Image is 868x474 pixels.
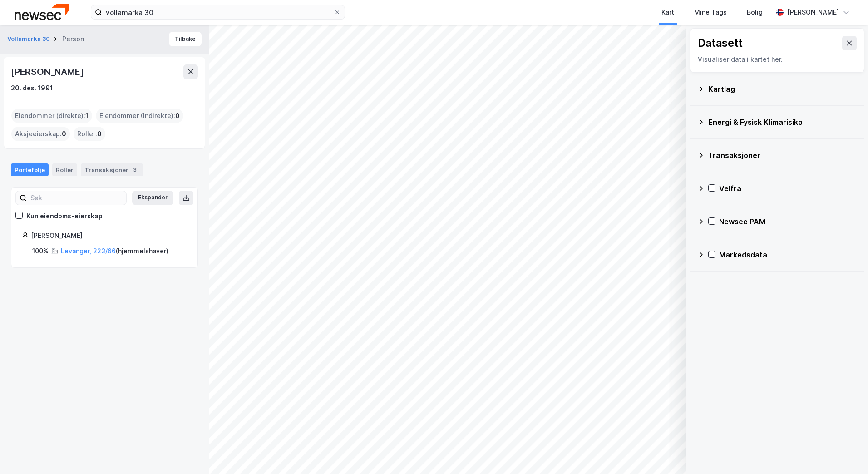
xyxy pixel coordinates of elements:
[132,191,173,205] button: Ekspander
[708,84,857,94] div: Kartlag
[61,246,168,257] div: ( hjemmelshaver )
[823,430,868,474] div: Kontrollprogram for chat
[698,36,743,50] div: Datasett
[97,128,102,139] span: 0
[7,35,52,44] button: Vollamarka 30
[11,83,53,94] div: 20. des. 1991
[11,109,92,123] div: Eiendommer (direkte) :
[62,128,66,139] span: 0
[130,165,139,174] div: 3
[61,247,116,255] a: Levanger, 223/66
[661,7,674,18] div: Kart
[694,7,727,18] div: Mine Tags
[102,5,334,19] input: Søk på adresse, matrikkel, gårdeiere, leietakere eller personer
[62,34,84,44] div: Person
[823,430,868,474] iframe: Chat Widget
[26,211,103,222] div: Kun eiendoms-eierskap
[747,7,763,18] div: Bolig
[719,249,857,260] div: Markedsdata
[74,127,105,141] div: Roller :
[698,54,857,65] div: Visualiser data i kartet her.
[175,110,180,121] span: 0
[85,110,89,121] span: 1
[11,163,49,176] div: Portefølje
[11,127,70,141] div: Aksjeeierskap :
[708,117,857,128] div: Energi & Fysisk Klimarisiko
[169,32,202,46] button: Tilbake
[52,163,77,176] div: Roller
[32,246,49,257] div: 100%
[96,109,183,123] div: Eiendommer (Indirekte) :
[31,230,187,241] div: [PERSON_NAME]
[708,150,857,161] div: Transaksjoner
[787,7,839,18] div: [PERSON_NAME]
[15,4,69,20] img: newsec-logo.f6e21ccffca1b3a03d2d.png
[719,216,857,227] div: Newsec PAM
[719,183,857,194] div: Velfra
[27,191,126,205] input: Søk
[81,163,143,176] div: Transaksjoner
[11,64,85,79] div: [PERSON_NAME]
